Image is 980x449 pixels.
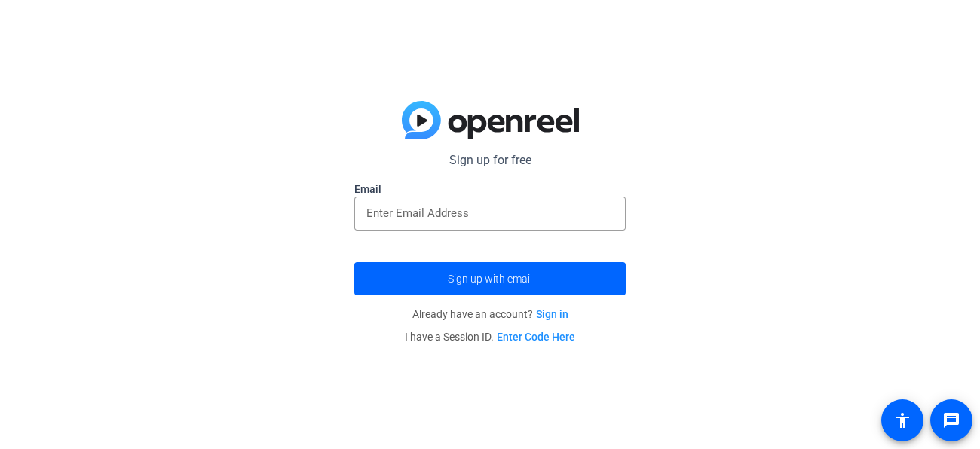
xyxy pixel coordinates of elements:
a: Sign in [536,308,568,320]
button: Sign up with email [354,262,626,295]
p: Sign up for free [354,151,626,170]
img: blue-gradient.svg [402,101,579,140]
mat-icon: accessibility [893,411,911,429]
span: I have a Session ID. [405,331,575,343]
span: Already have an account? [412,308,568,320]
label: Email [354,182,626,197]
input: Enter Email Address [366,204,614,222]
a: Enter Code Here [497,331,575,343]
mat-icon: message [942,411,960,429]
